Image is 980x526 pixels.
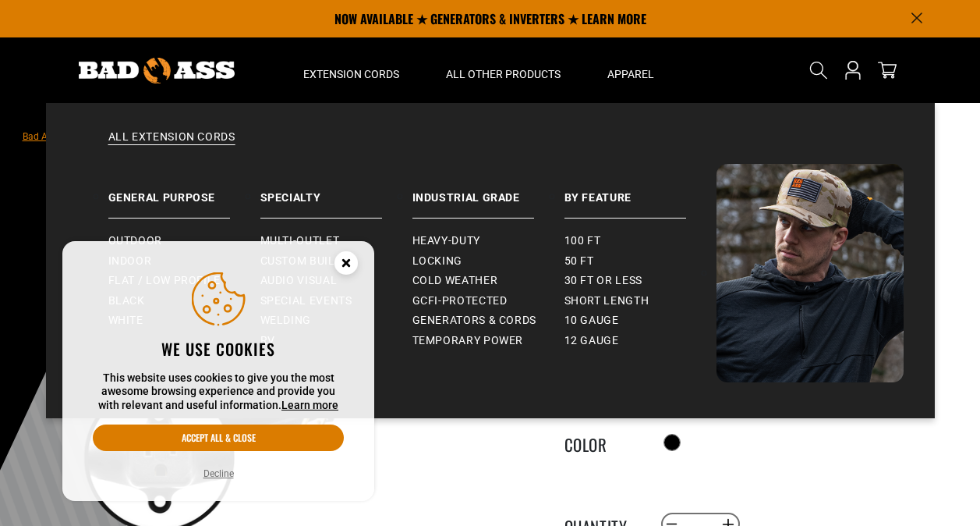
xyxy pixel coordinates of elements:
span: GCFI-Protected [412,294,508,308]
a: Short Length [564,291,716,311]
span: 30 ft or less [564,274,642,288]
nav: breadcrumbs [23,126,387,145]
button: Decline [199,466,239,482]
span: Extension Cords [303,67,399,81]
a: 10 gauge [564,311,716,331]
a: Learn more [281,399,338,411]
span: Generators & Cords [412,314,537,328]
span: 12 gauge [564,334,619,348]
span: Locking [412,254,462,268]
span: All Other Products [446,67,561,81]
a: Cold Weather [412,271,564,291]
summary: Extension Cords [280,37,423,103]
a: Locking [412,251,564,272]
span: 10 gauge [564,314,619,328]
a: Specialty [260,164,412,219]
span: Cold Weather [412,274,498,288]
summary: Search [806,58,831,83]
span: Short Length [564,294,649,308]
a: GCFI-Protected [412,291,564,311]
a: 12 gauge [564,331,716,351]
img: Bad Ass Extension Cords [79,58,235,84]
span: 50 ft [564,254,594,268]
a: Bad Ass Extension Cords [23,131,128,142]
span: Heavy-Duty [412,234,480,248]
span: Multi-Outlet [260,234,340,248]
a: Generators & Cords [412,311,564,331]
img: Bad Ass Extension Cords [716,164,904,382]
a: Heavy-Duty [412,231,564,251]
a: All Extension Cords [77,130,904,164]
span: 100 ft [564,234,601,248]
aside: Cookie Consent [62,241,374,502]
a: Multi-Outlet [260,231,412,251]
summary: Apparel [584,37,678,103]
summary: All Other Products [423,37,584,103]
a: 100 ft [564,231,716,251]
a: Outdoor [108,231,260,251]
a: By Feature [564,164,716,219]
span: Apparel [607,67,654,81]
span: Outdoor [108,234,162,248]
p: This website uses cookies to give you the most awesome browsing experience and provide you with r... [93,371,344,413]
span: Temporary Power [412,334,524,348]
legend: Color [564,432,642,453]
a: 50 ft [564,251,716,272]
button: Accept all & close [93,425,344,451]
h2: We use cookies [93,339,344,359]
a: 30 ft or less [564,271,716,291]
a: General Purpose [108,164,260,219]
a: Temporary Power [412,331,564,351]
a: Industrial Grade [412,164,564,219]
